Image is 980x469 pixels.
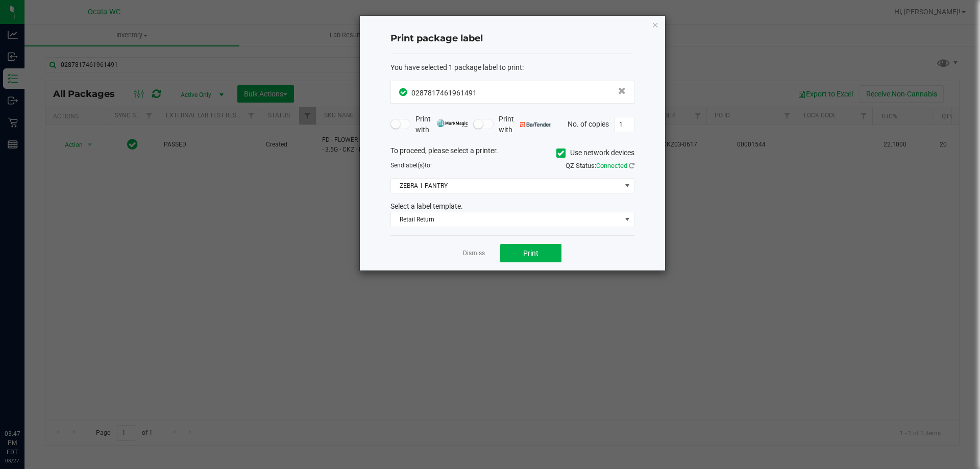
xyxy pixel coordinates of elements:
span: Print with [415,114,468,135]
span: No. of copies [568,119,609,128]
img: bartender.png [520,122,551,127]
div: To proceed, please select a printer. [383,145,642,161]
span: In Sync [399,87,409,97]
iframe: Resource center [10,387,41,418]
a: Dismiss [463,249,485,258]
div: Select a label template. [383,201,642,212]
span: You have selected 1 package label to print [390,63,522,71]
h4: Print package label [390,32,634,45]
span: ZEBRA-1-PANTRY [391,179,621,193]
span: 0287817461961491 [411,89,477,97]
button: Print [500,244,561,262]
img: mark_magic_cybra.png [437,119,468,127]
span: label(s) [404,162,425,169]
span: Retail Return [391,212,621,227]
div: : [390,62,634,73]
span: Print [523,249,538,257]
span: Connected [596,162,627,169]
span: Send to: [390,162,432,169]
label: Use network devices [556,147,634,158]
span: Print with [499,114,551,135]
span: QZ Status: [566,162,634,169]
